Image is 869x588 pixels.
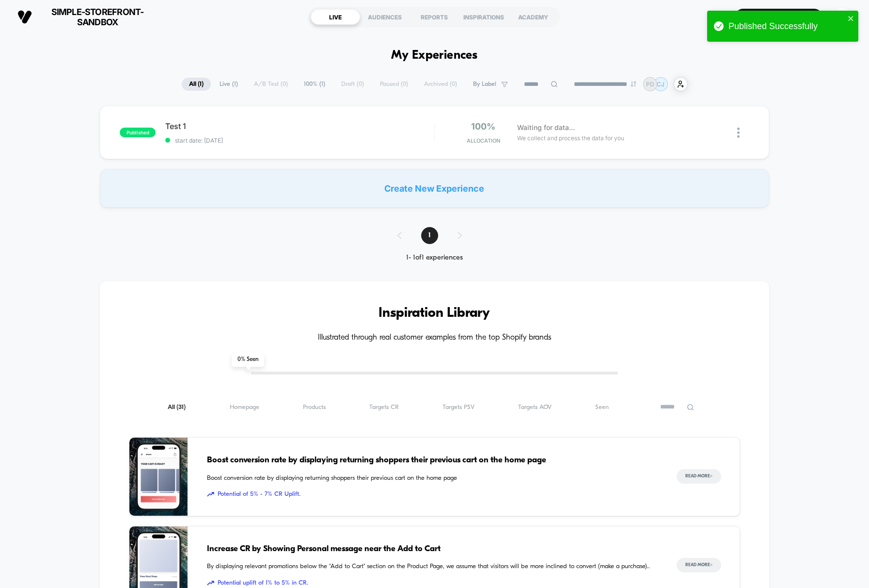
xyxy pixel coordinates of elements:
[329,231,354,242] div: Duration
[388,254,481,262] div: 1 - 1 of 1 experiences
[631,81,636,87] img: end
[207,543,657,555] span: Increase CR by Showing Personal message near the Add to Cart
[657,81,664,88] p: CJ
[17,10,32,24] img: Visually logo
[646,81,654,88] p: PD
[100,169,769,208] div: Create New Experience
[410,9,459,25] div: REPORTS
[129,306,740,321] h3: Inspiration Library
[39,7,156,27] span: simple-storefront-sandbox
[848,15,854,24] button: close
[207,578,657,588] span: Potential uplift of 1% to 5% in CR.
[373,232,402,242] input: Volume
[508,9,558,25] div: ACADEMY
[595,404,609,411] span: Seen
[168,404,186,411] span: All
[459,9,508,25] div: INSPIRATIONS
[303,404,326,411] span: Products
[210,113,233,136] button: Play, NEW DEMO 2025-VEED.mp4
[207,562,657,572] span: By displaying relevant promotions below the "Add to Cart" section on the Product Page, we assume ...
[311,9,360,25] div: LIVE
[517,122,575,133] span: Waiting for data...
[120,128,156,137] span: published
[182,78,211,91] span: All ( 1 )
[176,404,186,410] span: ( 31 )
[129,333,740,343] h4: Illustrated through real customer examples from the top Shopify brands
[360,9,410,25] div: AUDIENCES
[369,404,399,411] span: Targets CR
[737,128,740,138] img: close
[833,8,852,27] div: CJ
[165,121,434,131] span: Test 1
[207,490,657,499] span: Potential of 5% - 7% CR Uplift.
[212,78,245,91] span: Live ( 1 )
[230,404,259,411] span: Homepage
[467,137,500,144] span: Allocation
[728,21,845,32] div: Published Successfully
[677,558,721,572] button: Read More>
[15,6,158,28] button: simple-storefront-sandbox
[5,229,20,245] button: Play, NEW DEMO 2025-VEED.mp4
[207,474,657,483] span: Boost conversion rate by displaying returning shoppers their previous cart on the home page
[232,352,264,367] span: 0 % Seen
[305,231,327,242] div: Current time
[471,121,495,131] span: 100%
[442,404,474,411] span: Targets PSV
[391,49,478,63] h1: My Experiences
[297,78,332,91] span: 100% ( 1 )
[517,133,624,143] span: We collect and process the data for you
[207,454,657,467] span: Boost conversion rate by displaying returning shoppers their previous cart on the home page
[165,137,434,144] span: start date: [DATE]
[518,404,552,411] span: Targets AOV
[129,438,188,516] img: Boost conversion rate by displaying returning shoppers their previous cart on the home page
[473,81,496,88] span: By Label
[421,227,438,244] span: 1
[677,469,721,484] button: Read More>
[7,216,438,225] input: Seek
[830,7,854,27] button: CJ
